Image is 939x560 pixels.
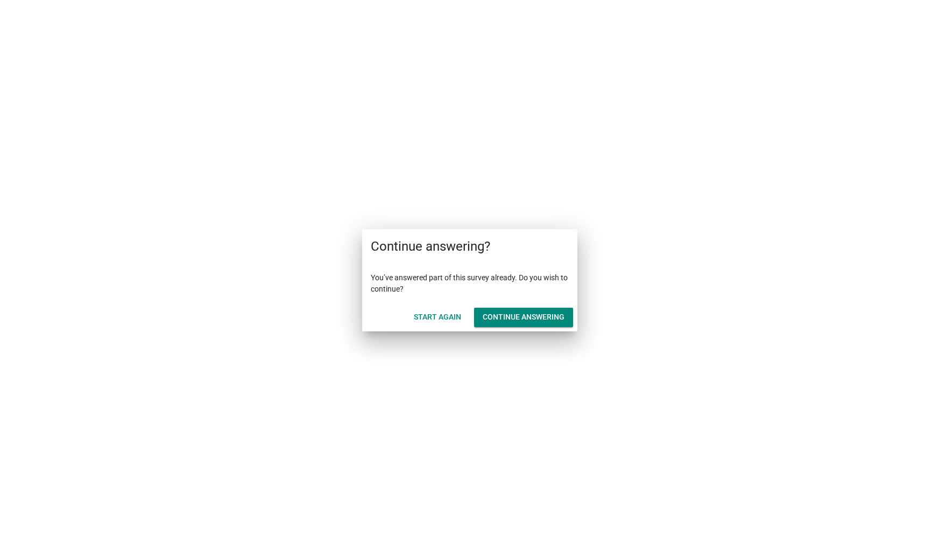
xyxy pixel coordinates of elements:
[474,308,573,327] button: Continue answering
[414,311,461,323] div: Start Again
[405,308,470,327] button: Start Again
[362,229,577,264] div: Continue answering?
[483,311,564,323] div: Continue answering
[362,264,577,303] div: You’ve answered part of this survey already. Do you wish to continue?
